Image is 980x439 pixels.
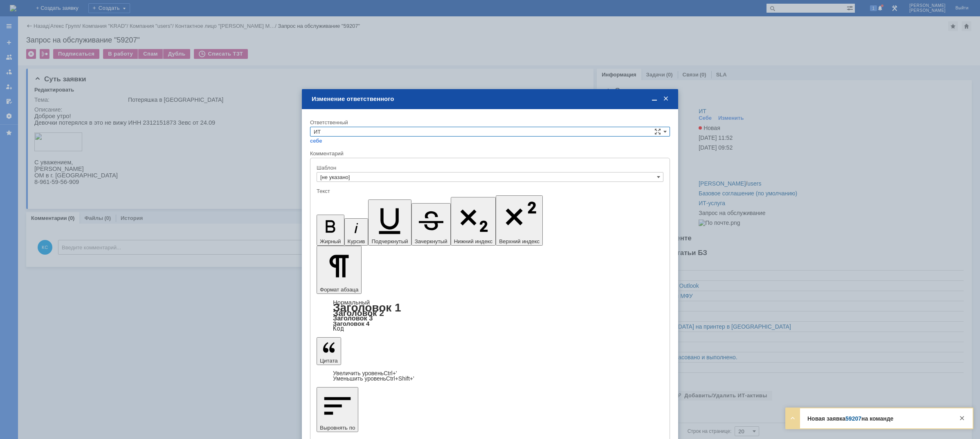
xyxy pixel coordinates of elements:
a: Нормальный [333,299,370,306]
span: Нижний индекс [454,238,493,244]
span: Курсив [348,238,365,244]
div: Ответственный [310,120,668,125]
div: Изменение ответственного [312,95,670,103]
a: Заголовок 4 [333,320,369,327]
a: Decrease [333,375,414,382]
div: Комментарий [310,150,670,158]
a: Код [333,325,344,332]
a: себе [310,138,322,144]
span: Выровнять по [320,425,355,431]
a: 59207 [845,415,861,422]
button: Зачеркнутый [411,203,451,246]
div: Развернуть [788,413,798,423]
div: Шаблон [317,165,662,170]
span: Цитата [320,358,338,364]
span: Ctrl+' [384,370,397,376]
button: Формат абзаца [317,246,362,294]
a: Заголовок 3 [333,314,373,322]
span: Свернуть (Ctrl + M) [650,95,659,103]
button: Нижний индекс [451,197,496,246]
span: Зачеркнутый [415,238,447,244]
button: Подчеркнутый [368,199,411,246]
div: Формат абзаца [317,300,663,331]
div: Закрыть [957,413,967,423]
span: Закрыть [662,95,670,103]
div: Цитата [317,371,663,381]
button: Выровнять по [317,387,358,432]
span: Ctrl+Shift+' [386,375,414,382]
div: Текст [317,188,662,194]
button: Жирный [317,215,344,246]
button: Верхний индекс [496,195,543,246]
button: Цитата [317,337,341,365]
span: Сложная форма [654,128,661,135]
span: Верхний индекс [499,238,539,244]
span: Жирный [320,238,341,244]
button: Курсив [344,218,369,246]
span: Подчеркнутый [371,238,408,244]
a: Заголовок 1 [333,301,401,314]
strong: Новая заявка на команде [807,415,893,422]
a: Заголовок 2 [333,308,384,318]
a: Increase [333,370,397,376]
span: Формат абзаца [320,287,358,293]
